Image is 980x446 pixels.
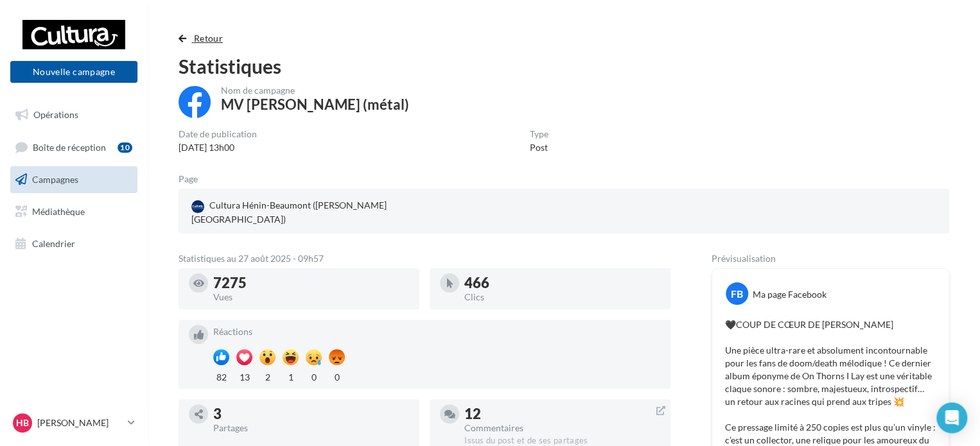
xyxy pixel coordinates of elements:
div: 10 [118,142,132,153]
div: Page [179,175,208,184]
div: 82 [213,368,229,384]
a: HB [PERSON_NAME] [10,411,137,435]
div: 1 [283,368,299,384]
a: Calendrier [8,230,140,257]
span: HB [16,416,29,429]
p: [PERSON_NAME] [37,416,123,429]
span: Calendrier [32,237,75,248]
div: Statistiques [179,56,949,76]
button: Nouvelle campagne [10,61,137,83]
div: Prévisualisation [712,254,949,263]
div: 13 [236,368,252,384]
span: Campagnes [32,174,78,185]
div: Type [530,130,548,139]
div: Commentaires [464,424,660,433]
div: Vues [213,293,409,302]
div: Statistiques au 27 août 2025 - 09h57 [179,254,670,263]
div: Post [530,141,548,154]
div: Date de publication [179,130,257,139]
a: Cultura Hénin-Beaumont ([PERSON_NAME][GEOGRAPHIC_DATA]) [189,196,439,228]
div: MV [PERSON_NAME] (métal) [221,98,409,112]
span: Médiathèque [32,206,85,217]
span: Retour [194,33,223,44]
div: Nom de campagne [221,86,409,95]
div: Open Intercom Messenger [936,402,967,433]
a: Opérations [8,101,140,128]
div: 7275 [213,276,409,290]
div: [DATE] 13h00 [179,141,257,154]
div: Clics [464,293,660,302]
div: 3 [213,407,409,421]
div: 0 [306,368,322,384]
div: 2 [259,368,276,384]
a: Campagnes [8,166,140,193]
div: 466 [464,276,660,290]
div: FB [726,282,748,305]
button: Retour [179,31,228,46]
span: Opérations [33,109,78,120]
a: Médiathèque [8,198,140,225]
div: 12 [464,407,660,421]
span: Boîte de réception [33,141,106,152]
div: Partages [213,424,409,433]
div: 0 [329,368,345,384]
a: Boîte de réception10 [8,133,140,161]
div: Réactions [213,327,660,336]
div: Ma page Facebook [753,288,827,301]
